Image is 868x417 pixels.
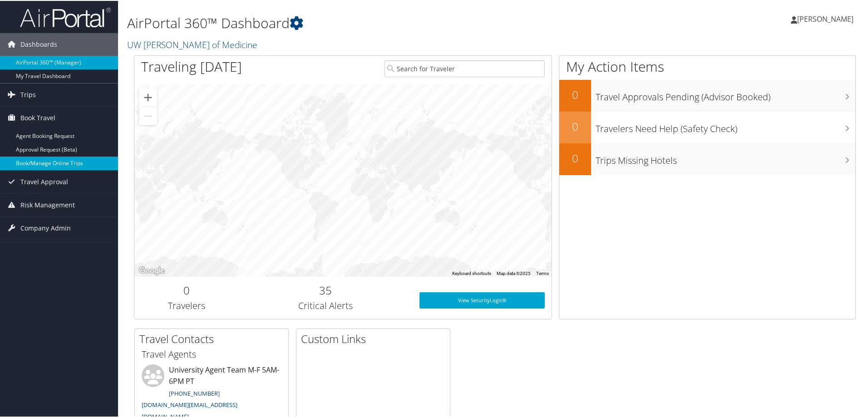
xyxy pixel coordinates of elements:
[536,270,549,275] a: Terms (opens in new tab)
[20,170,68,192] span: Travel Approval
[169,388,220,397] a: [PHONE_NUMBER]
[559,111,855,142] a: 0Travelers Need Help (Safety Check)
[559,118,591,133] h2: 0
[419,291,545,308] a: View SecurityLogic®
[497,270,531,275] span: Map data ©2025
[142,347,281,360] h3: Travel Agents
[137,264,167,276] a: Open this area in Google Maps (opens a new window)
[20,193,75,216] span: Risk Management
[596,117,855,134] h3: Travelers Need Help (Safety Check)
[559,79,855,111] a: 0Travel Approvals Pending (Advisor Booked)
[141,299,232,311] h3: Travelers
[127,13,617,32] h1: AirPortal 360™ Dashboard
[559,56,855,75] h1: My Action Items
[20,6,111,27] img: airportal-logo.png
[20,83,36,105] span: Trips
[20,106,55,128] span: Book Travel
[596,149,855,166] h3: Trips Missing Hotels
[20,216,71,239] span: Company Admin
[452,270,491,276] button: Keyboard shortcuts
[20,32,57,55] span: Dashboards
[127,38,260,50] a: UW [PERSON_NAME] of Medicine
[246,282,406,297] h2: 35
[141,282,232,297] h2: 0
[246,299,406,311] h3: Critical Alerts
[797,13,853,23] span: [PERSON_NAME]
[137,264,167,276] img: Google
[559,142,855,174] a: 0Trips Missing Hotels
[559,86,591,102] h2: 0
[596,85,855,103] h3: Travel Approvals Pending (Advisor Booked)
[301,330,450,346] h2: Custom Links
[139,106,157,124] button: Zoom out
[139,330,288,346] h2: Travel Contacts
[385,59,545,76] input: Search for Traveler
[139,88,157,106] button: Zoom in
[559,150,591,165] h2: 0
[791,5,863,32] a: [PERSON_NAME]
[141,56,242,75] h1: Traveling [DATE]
